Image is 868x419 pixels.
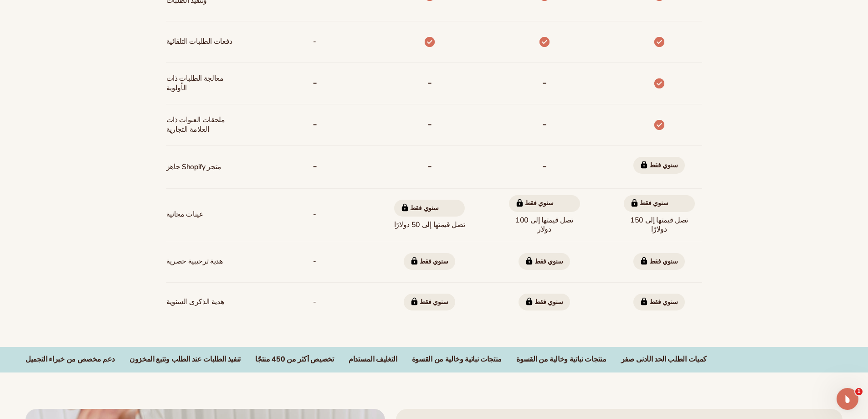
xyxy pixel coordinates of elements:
[649,161,678,170] font: سنوي فقط
[427,117,432,131] font: -
[255,354,334,364] font: تخصيص أكثر من 450 منتجًا
[410,204,439,212] font: سنوي فقط
[525,199,554,207] font: سنوي فقط
[542,75,547,90] font: -
[649,298,678,306] font: سنوي فقط
[534,257,563,266] font: سنوي فقط
[394,220,465,230] font: تصل قيمتها إلى 50 دولارًا
[640,199,668,207] font: سنوي فقط
[837,388,858,410] iframe: الدردشة المباشرة عبر الاتصال الداخلي
[313,209,316,219] font: -
[516,354,606,364] font: منتجات نباتية وخالية من القسوة
[166,297,224,307] font: هدية الذكرى السنوية
[649,257,678,266] font: سنوي فقط
[857,388,861,394] font: 1
[166,209,204,219] font: عينات مجانية
[166,115,225,134] font: ملحقات العبوات ذات العلامة التجارية
[515,215,573,235] font: تصل قيمتها إلى 100 دولار
[420,257,448,266] font: سنوي فقط
[129,354,241,364] font: تنفيذ الطلبات عند الطلب وتتبع المخزون
[412,354,502,364] font: منتجات نباتية وخالية من القسوة
[313,297,316,307] font: -
[349,354,397,364] font: التغليف المستدام
[427,75,432,90] font: -
[313,36,316,47] font: -
[534,298,563,306] font: سنوي فقط
[621,354,707,364] font: كميات الطلب الحد الأدنى صفر
[542,117,547,131] font: -
[166,256,223,266] font: هدية ترحيبية حصرية
[166,162,222,172] font: متجر Shopify جاهز
[427,159,432,173] font: -
[26,354,115,364] font: دعم مخصص من خبراء التجميل
[313,256,316,266] font: -
[166,36,233,47] font: دفعات الطلبات التلقائية
[313,75,317,90] font: -
[542,159,547,173] font: -
[420,298,448,306] font: سنوي فقط
[313,159,317,173] font: -
[630,215,688,235] font: تصل قيمتها إلى 150 دولارًا
[313,117,317,131] font: -
[166,73,224,93] font: معالجة الطلبات ذات الأولوية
